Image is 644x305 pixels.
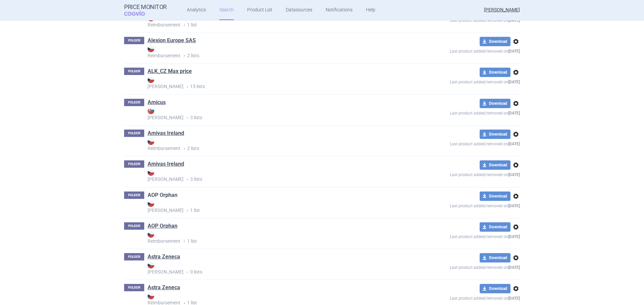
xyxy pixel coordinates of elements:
p: 0 lists [148,262,401,276]
strong: [DATE] [508,111,520,116]
p: Last product added/removed on [401,232,520,240]
p: FOLDER [124,192,144,199]
p: FOLDER [124,68,144,75]
h1: Amivas Ireland [148,160,184,169]
p: Last product added/removed on [401,139,520,147]
p: FOLDER [124,284,144,291]
i: • [183,176,190,183]
p: Last product added/removed on [401,170,520,178]
p: 3 lists [148,169,401,183]
strong: [DATE] [508,296,520,301]
p: 3 lists [148,107,401,121]
p: FOLDER [124,160,144,168]
strong: [DATE] [508,18,520,23]
img: SK [148,107,154,114]
button: Download [480,284,511,293]
h1: Amicus [148,99,166,107]
p: FOLDER [124,253,144,260]
strong: [PERSON_NAME] [148,200,401,213]
a: Amivas Ireland [148,160,184,168]
a: ALK_CZ Max price [148,68,192,75]
button: Download [480,130,511,139]
h1: Astra Zeneca [148,284,180,293]
a: Astra Zeneca [148,253,180,260]
h1: AOP Orphan [148,192,177,200]
img: CZ [148,138,154,145]
strong: Reimbursement [148,46,401,58]
img: CZ [148,169,154,176]
a: Alexion Europe SAS [148,37,196,44]
a: Amicus [148,99,166,106]
strong: Price Monitor [124,4,167,10]
img: CZ [148,262,154,269]
i: • [180,53,187,59]
p: Last product added/removed on [401,262,520,271]
p: 1 list [148,200,401,214]
h1: AOP Orphan [148,222,177,231]
button: Download [480,99,511,108]
strong: [DATE] [508,265,520,270]
i: • [180,238,187,245]
h1: Alexion Europe SAS [148,37,196,46]
strong: [DATE] [508,142,520,146]
button: Download [480,253,511,262]
h1: ALK_CZ Max price [148,68,192,76]
i: • [183,84,190,90]
i: • [183,207,190,214]
img: CZ [148,76,154,83]
p: FOLDER [124,130,144,137]
strong: Reimbursement [148,15,401,27]
p: FOLDER [124,99,144,106]
p: Last product added/removed on [401,201,520,209]
button: Download [480,222,511,232]
i: • [180,145,187,152]
button: Download [480,37,511,46]
strong: [DATE] [508,172,520,177]
img: CZ [148,293,154,299]
strong: [DATE] [508,204,520,208]
strong: [PERSON_NAME] [148,169,401,182]
p: 1 list [148,15,401,28]
strong: [PERSON_NAME] [148,76,401,89]
button: Download [480,160,511,170]
p: 15 lists [148,76,401,90]
p: Last product added/removed on [401,108,520,117]
img: CZ [148,46,154,52]
p: Last product added/removed on [401,77,520,85]
button: Download [480,68,511,77]
strong: [PERSON_NAME] [148,107,401,120]
p: 2 lists [148,138,401,152]
p: Last product added/removed on [401,293,520,302]
a: Price MonitorCOGVIO [124,4,167,16]
a: AOP Orphan [148,192,177,199]
i: • [183,115,190,121]
strong: [DATE] [508,80,520,84]
h1: Astra Zeneca [148,253,180,262]
a: Astra Zeneca [148,284,180,291]
button: Download [480,192,511,201]
span: COGVIO [124,10,154,16]
strong: Reimbursement [148,231,401,244]
img: CZ [148,231,154,238]
strong: [DATE] [508,234,520,239]
p: FOLDER [124,222,144,230]
a: AOP Orphan [148,222,177,230]
i: • [183,269,190,276]
img: CZ [148,200,154,207]
i: • [180,22,187,28]
p: Last product added/removed on [401,46,520,55]
h1: Amivas Ireland [148,130,184,138]
strong: [PERSON_NAME] [148,262,401,275]
a: Amivas Ireland [148,130,184,137]
strong: [DATE] [508,49,520,54]
strong: Reimbursement [148,138,401,151]
p: 2 lists [148,46,401,59]
p: FOLDER [124,37,144,44]
p: 1 list [148,231,401,245]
